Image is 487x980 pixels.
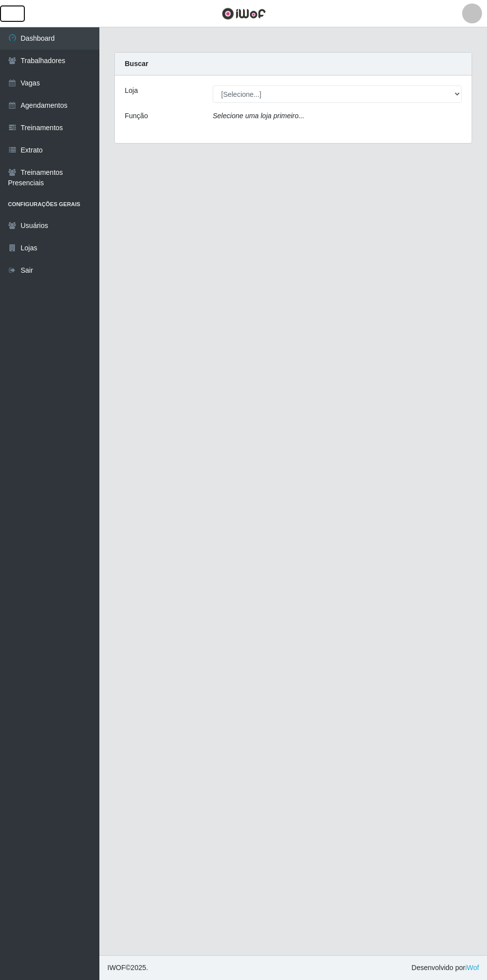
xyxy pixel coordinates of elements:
label: Função [125,111,148,121]
a: iWof [465,964,479,972]
span: Desenvolvido por [411,963,479,973]
span: IWOF [107,964,126,972]
span: © 2025 . [107,963,148,973]
i: Selecione uma loja primeiro... [213,112,304,120]
strong: Buscar [125,60,148,68]
img: CoreUI Logo [222,7,266,20]
label: Loja [125,85,138,96]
